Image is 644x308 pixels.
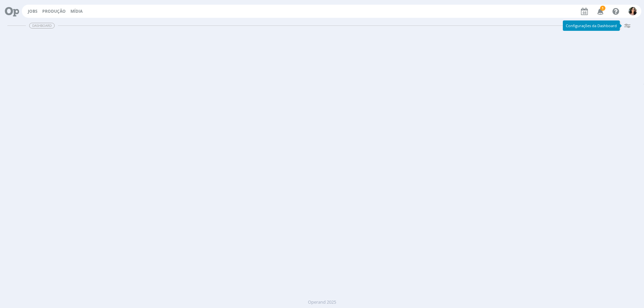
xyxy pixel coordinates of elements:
button: 1 [593,5,607,17]
button: Produção [40,9,68,14]
button: T [628,5,637,17]
span: 1 [600,6,605,11]
a: Produção [42,8,66,14]
a: Mídia [70,8,83,14]
a: Jobs [28,8,38,14]
img: T [629,7,637,15]
div: Configurações da Dashboard [563,20,620,31]
span: Dashboard [29,23,55,28]
button: Jobs [26,9,40,14]
button: Mídia [68,9,85,14]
